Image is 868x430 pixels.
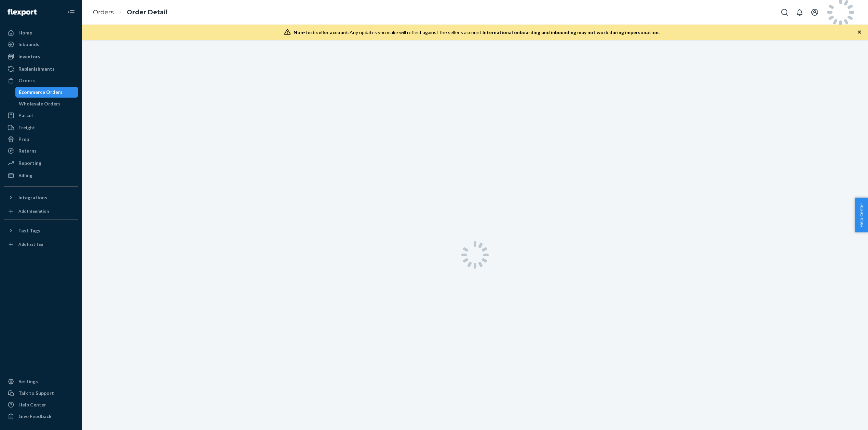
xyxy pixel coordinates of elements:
[18,172,32,179] div: Billing
[18,160,41,167] div: Reporting
[15,98,78,109] a: Wholesale Orders
[127,9,167,16] a: Order Detail
[19,100,60,107] div: Wholesale Orders
[18,136,29,143] div: Prep
[18,390,54,397] div: Talk to Support
[18,401,46,408] div: Help Center
[4,239,78,250] a: Add Fast Tag
[18,208,49,214] div: Add Integration
[4,411,78,422] button: Give Feedback
[4,122,78,133] a: Freight
[778,5,791,19] button: Open Search Box
[4,158,78,169] a: Reporting
[4,51,78,62] a: Inventory
[18,53,40,60] div: Inventory
[4,206,78,217] a: Add Integration
[855,198,868,232] button: Help Center
[8,9,37,16] img: Flexport logo
[18,112,33,119] div: Parcel
[18,41,39,48] div: Inbounds
[4,110,78,121] a: Parcel
[294,29,350,35] span: Non-test seller account:
[4,63,78,74] a: Replenishments
[64,5,78,19] button: Close Navigation
[483,29,660,35] span: International onboarding and inbounding may not work during impersonation.
[4,192,78,203] button: Integrations
[18,29,32,36] div: Home
[4,376,78,387] a: Settings
[4,145,78,156] a: Returns
[18,124,35,131] div: Freight
[4,27,78,38] a: Home
[4,388,78,399] button: Talk to Support
[15,87,78,98] a: Ecommerce Orders
[4,399,78,410] a: Help Center
[19,89,63,96] div: Ecommerce Orders
[18,413,52,420] div: Give Feedback
[18,194,47,201] div: Integrations
[294,29,660,36] div: Any updates you make will reflect against the seller's account.
[93,9,114,16] a: Orders
[18,147,37,154] div: Returns
[18,227,40,234] div: Fast Tags
[4,134,78,145] a: Prep
[808,5,822,19] button: Open account menu
[4,75,78,86] a: Orders
[4,170,78,181] a: Billing
[793,5,806,19] button: Open notifications
[4,39,78,50] a: Inbounds
[18,241,43,247] div: Add Fast Tag
[18,77,35,84] div: Orders
[87,2,173,23] ol: breadcrumbs
[18,378,38,385] div: Settings
[18,66,55,72] div: Replenishments
[4,225,78,236] button: Fast Tags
